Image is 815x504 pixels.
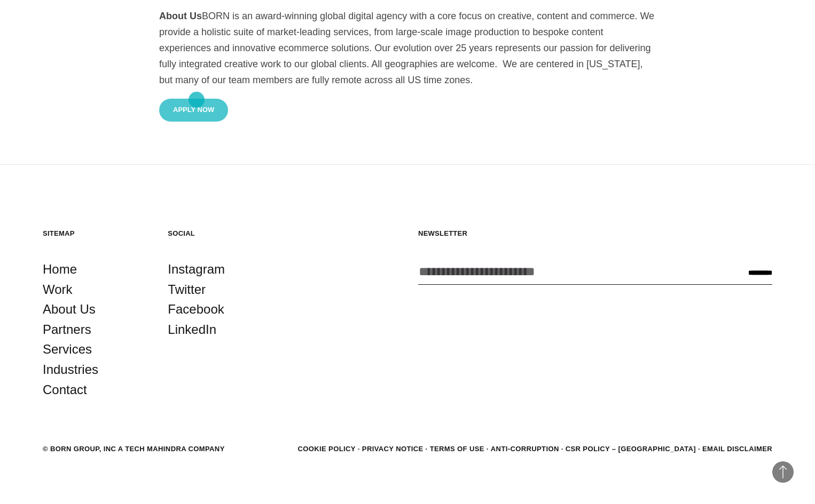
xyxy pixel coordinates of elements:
h5: Sitemap [43,229,146,238]
a: Instagram [168,259,225,279]
a: Facebook [168,299,224,319]
a: Work [43,279,73,300]
a: Twitter [168,279,206,300]
div: © BORN GROUP, INC A Tech Mahindra Company [43,444,225,454]
a: Partners [43,319,91,340]
strong: About Us [159,11,202,21]
a: Contact [43,380,87,400]
h5: Newsletter [418,229,772,238]
a: Home [43,259,77,279]
a: CSR POLICY – [GEOGRAPHIC_DATA] [566,445,696,453]
a: Terms of Use [430,445,484,453]
a: LinkedIn [168,319,216,340]
a: Cookie Policy [297,445,355,453]
button: Apply Now [159,99,228,122]
h5: Social [168,229,271,238]
a: Email Disclaimer [702,445,772,453]
a: Services [43,339,92,359]
a: Privacy Notice [362,445,424,453]
button: Back to Top [772,461,794,483]
a: About Us [43,299,96,319]
a: Anti-Corruption [491,445,559,453]
a: Industries [43,359,98,380]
